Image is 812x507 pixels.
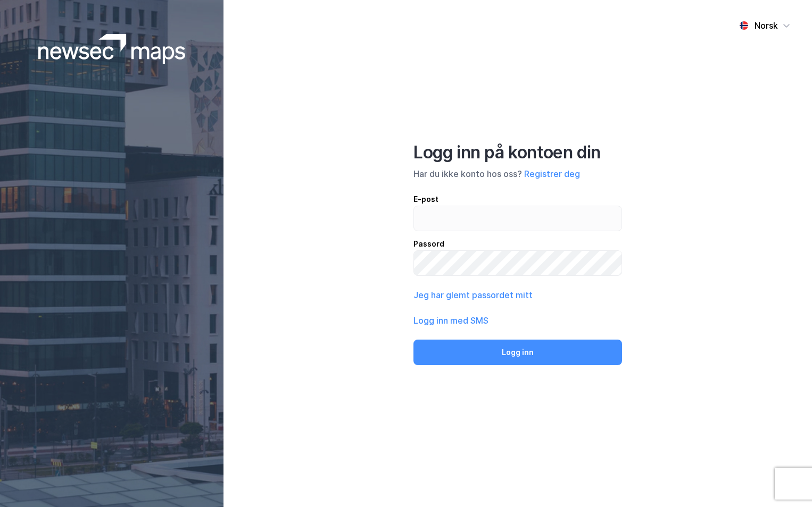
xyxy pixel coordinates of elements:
[413,314,488,327] button: Logg inn med SMS
[755,19,778,32] div: Norsk
[413,193,622,206] div: E-post
[413,340,622,365] button: Logg inn
[413,238,622,250] div: Passord
[38,34,186,64] img: logoWhite.bf58a803f64e89776f2b079ca2356427.svg
[524,167,580,180] button: Registrer deg
[413,167,622,180] div: Har du ikke konto hos oss?
[413,289,533,301] button: Jeg har glemt passordet mitt
[413,142,622,163] div: Logg inn på kontoen din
